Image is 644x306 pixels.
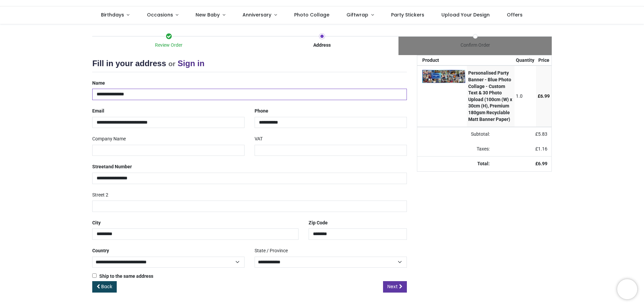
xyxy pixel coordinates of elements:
[383,281,407,293] a: Next
[535,131,547,137] span: £
[538,93,550,99] span: £
[234,6,285,24] a: Anniversary
[417,55,467,65] th: Product
[346,11,368,18] span: Giftwrap
[538,161,547,166] span: 6.99
[106,164,132,169] span: and Number
[515,55,536,65] th: Quantity
[617,279,637,299] iframe: Brevo live chat
[468,70,512,122] strong: Personalised Party Banner - Blue Photo Collage - Custom Text & 30 Photo Upload (100cm (W) x 30cm ...
[255,105,268,117] label: Phone
[92,273,97,278] input: Ship to the same address
[101,283,112,290] span: Back
[178,59,205,68] a: Sign in
[538,131,547,137] span: 5.83
[92,133,126,145] label: Company Name
[422,70,465,83] img: rEwTlAAAABklEQVQDAPiYWHwtYVYlAAAAAElFTkSuQmCC
[535,161,547,166] strong: £
[255,245,288,257] label: State / Province
[243,11,271,18] span: Anniversary
[92,59,166,68] span: Fill in your address
[516,93,534,100] div: 1.0
[540,93,550,99] span: 6.99
[101,11,124,18] span: Birthdays
[92,217,101,229] label: City
[196,11,220,18] span: New Baby
[246,42,399,49] div: Address
[391,11,424,18] span: Party Stickers
[309,217,328,229] label: Zip Code
[417,142,494,157] td: Taxes:
[187,6,234,24] a: New Baby
[92,245,109,257] label: Country
[92,6,138,24] a: Birthdays
[92,105,104,117] label: Email
[535,146,547,151] span: £
[92,273,153,280] label: Ship to the same address
[507,11,523,18] span: Offers
[147,11,173,18] span: Occasions
[92,189,108,201] label: Street 2
[168,60,175,68] small: or
[92,78,105,89] label: Name
[92,161,132,173] label: Street
[255,133,263,145] label: VAT
[477,161,490,166] strong: Total:
[92,42,246,49] div: Review Order
[441,11,490,18] span: Upload Your Design
[398,42,552,49] div: Confirm Order
[538,146,547,151] span: 1.16
[536,55,551,65] th: Price
[294,11,329,18] span: Photo Collage
[387,283,398,290] span: Next
[417,127,494,142] td: Subtotal:
[338,6,382,24] a: Giftwrap
[92,281,117,293] a: Back
[138,6,187,24] a: Occasions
